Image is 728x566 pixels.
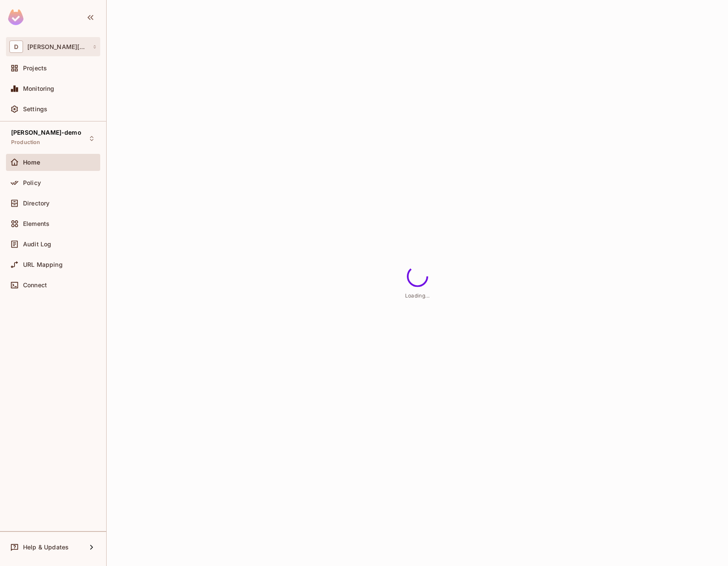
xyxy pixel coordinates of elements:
[27,43,88,50] span: Workspace: dan.permit.io
[23,179,41,186] span: Policy
[405,292,430,299] span: Loading...
[8,9,23,25] img: SReyMgAAAABJRU5ErkJggg==
[23,282,47,289] span: Connect
[23,159,41,166] span: Home
[11,139,41,146] span: Production
[23,200,49,207] span: Directory
[9,40,23,53] span: D
[23,220,49,227] span: Elements
[23,85,55,92] span: Monitoring
[23,106,47,113] span: Settings
[23,241,51,248] span: Audit Log
[11,129,81,136] span: [PERSON_NAME]-demo
[23,544,69,551] span: Help & Updates
[23,65,47,72] span: Projects
[23,261,63,268] span: URL Mapping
